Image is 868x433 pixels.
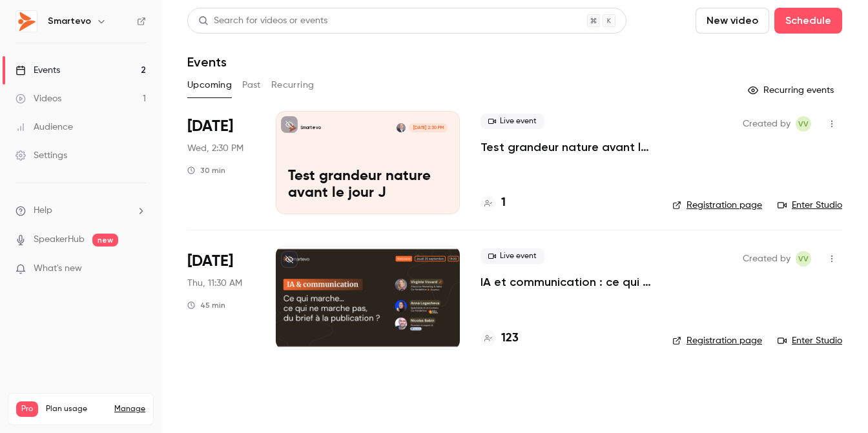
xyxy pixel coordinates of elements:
div: Sep 24 Wed, 2:30 PM (Europe/Paris) [187,111,255,214]
h6: Smartevo [48,15,91,28]
div: Videos [15,92,61,105]
p: Test grandeur nature avant le jour J [288,168,448,202]
button: Schedule [774,8,842,34]
span: What's new [34,262,82,276]
img: Smartevo [16,11,37,32]
span: Help [34,204,52,217]
button: Upcoming [187,75,232,96]
a: SpeakerHub [34,233,85,247]
button: Past [242,75,261,96]
a: Manage [114,404,145,414]
a: 1 [480,194,506,212]
span: Virginie Vovard [796,116,811,132]
button: Recurring [271,75,315,96]
div: 45 min [187,300,225,310]
span: Virginie Vovard [796,251,811,267]
div: Audience [15,121,73,134]
a: 123 [480,330,519,347]
button: Recurring events [742,80,842,101]
span: Live event [480,114,544,129]
h4: 1 [501,194,506,212]
div: 30 min [187,165,225,176]
a: Enter Studio [778,334,842,347]
div: Events [15,64,60,77]
a: IA et communication : ce qui marche, ce qui ne marche pas...du brief à la publication ? [480,274,652,290]
a: Test grandeur nature avant le jour J [480,139,652,155]
span: Pro [16,401,38,417]
span: VV [798,116,809,132]
div: Search for videos or events [198,14,327,28]
h4: 123 [501,330,519,347]
a: Registration page [672,334,762,347]
span: Created by [743,251,790,267]
span: Live event [480,248,544,264]
img: Eric Ohleyer [397,123,406,132]
span: VV [798,251,809,267]
h1: Events [187,54,227,70]
span: [DATE] 2:30 PM [409,123,447,132]
div: Sep 25 Thu, 11:30 AM (Europe/Paris) [187,246,255,349]
span: [DATE] [187,251,233,272]
span: Created by [743,116,790,132]
div: Settings [15,149,67,162]
a: Enter Studio [778,199,842,212]
span: new [92,234,118,247]
span: [DATE] [187,116,233,137]
span: Thu, 11:30 AM [187,277,242,290]
button: New video [696,8,769,34]
p: Smartevo [300,125,321,131]
span: Wed, 2:30 PM [187,142,243,155]
a: Registration page [672,199,762,212]
span: Plan usage [46,404,107,414]
li: help-dropdown-opener [15,204,146,217]
a: Test grandeur nature avant le jour JSmartevoEric Ohleyer[DATE] 2:30 PMTest grandeur nature avant ... [276,111,460,214]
